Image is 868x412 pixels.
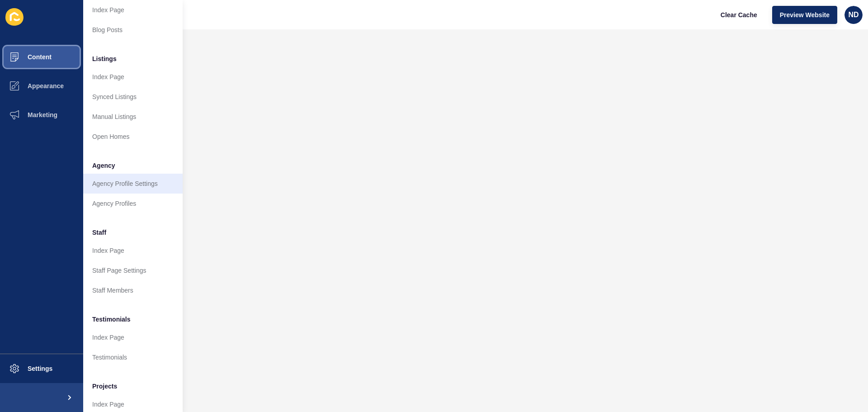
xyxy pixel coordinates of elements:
a: Open Homes [83,127,183,147]
button: Preview Website [772,6,837,24]
button: Clear Cache [713,6,765,24]
a: Synced Listings [83,87,183,107]
a: Index Page [83,327,183,347]
a: Staff Page Settings [83,260,183,280]
span: Staff [92,228,106,237]
a: Index Page [83,67,183,87]
span: Clear Cache [721,10,757,19]
a: Agency Profile Settings [83,174,183,194]
a: Staff Members [83,280,183,300]
span: Agency [92,161,115,170]
span: Testimonials [92,315,131,324]
a: Agency Profiles [83,194,183,213]
span: Listings [92,54,117,63]
a: Testimonials [83,347,183,367]
a: Manual Listings [83,107,183,127]
a: Index Page [83,241,183,260]
span: Preview Website [780,10,830,19]
a: Blog Posts [83,20,183,40]
span: Projects [92,382,117,391]
span: ND [848,10,859,19]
